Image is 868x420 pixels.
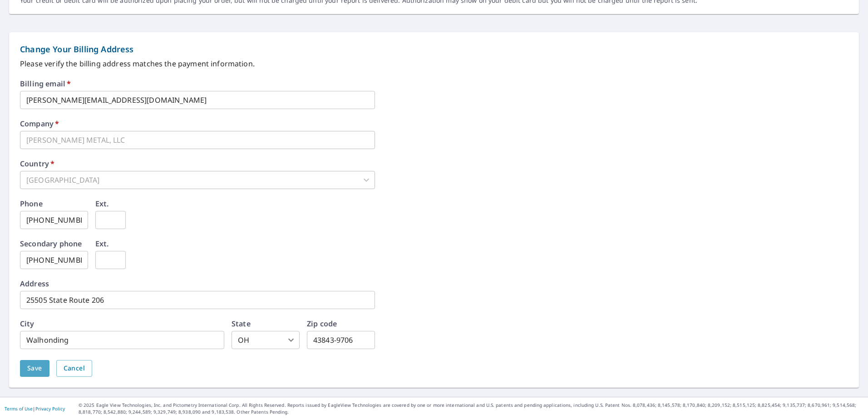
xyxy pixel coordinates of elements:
[20,320,35,327] label: City
[79,402,863,415] p: © 2025 Eagle View Technologies, Inc. and Pictometry International Corp. All Rights Reserved. Repo...
[20,280,49,287] label: Address
[20,160,54,167] label: Country
[232,320,251,327] label: State
[27,363,42,374] span: Save
[5,406,65,411] p: |
[20,58,848,69] p: Please verify the billing address matches the payment information.
[95,240,109,247] label: Ext.
[307,320,337,327] label: Zip code
[35,405,65,412] a: Privacy Policy
[20,360,49,377] button: Save
[20,43,848,55] p: Change Your Billing Address
[5,405,33,412] a: Terms of Use
[20,120,59,127] label: Company
[56,360,92,377] button: Cancel
[20,240,82,247] label: Secondary phone
[95,200,109,207] label: Ext.
[232,331,300,349] div: OH
[64,363,85,374] span: Cancel
[20,200,43,207] label: Phone
[20,171,375,189] div: [GEOGRAPHIC_DATA]
[20,80,71,87] label: Billing email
